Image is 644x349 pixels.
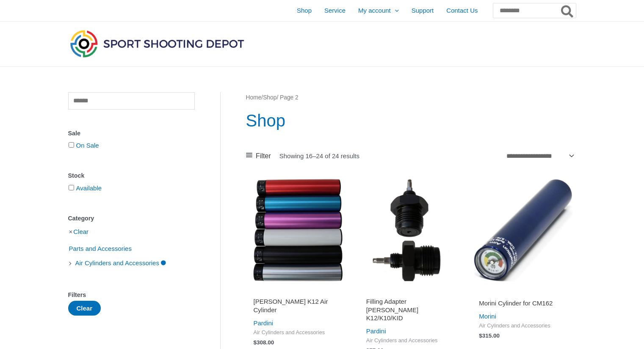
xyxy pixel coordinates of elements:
span: Air Cylinders and Accessories [366,337,455,344]
a: Pardini [254,319,274,327]
img: Cylinder for CM162 [471,178,575,282]
iframe: Customer reviews powered by Trustpilot [366,287,455,297]
a: Morini [479,313,496,320]
input: On Sale [69,142,74,148]
a: Home [246,94,262,101]
img: Pardini K12 Air Cylinder [246,178,350,282]
a: [PERSON_NAME] K12 Air Cylinder [254,297,343,317]
h2: Morini Cylinder for CM162 [479,299,568,308]
a: On Sale [76,142,99,149]
a: Parts and Accessories [68,245,133,252]
div: Filters [68,289,195,301]
nav: Breadcrumb [246,92,576,103]
a: Pardini [366,327,386,335]
a: Clear [73,228,88,235]
span: Air Cylinders and Accessories [479,322,568,330]
span: Air Cylinders and Accessories [254,329,343,336]
img: Sport Shooting Depot [68,28,246,59]
button: Clear [68,301,101,316]
h2: Filling Adapter [PERSON_NAME] K12/K10/KID [366,297,455,322]
input: Available [69,185,74,190]
a: Filter [246,150,271,162]
div: Category [68,212,195,225]
select: Shop order [503,149,576,162]
iframe: Customer reviews powered by Trustpilot [479,287,568,297]
img: Filling Adapter Pardini K12/K10/KID [359,178,463,282]
a: Morini Cylinder for CM162 [479,299,568,311]
bdi: 315.00 [479,333,500,339]
span: Filter [256,150,271,162]
bdi: 308.00 [254,339,274,346]
div: Stock [68,170,195,182]
button: Search [559,3,576,18]
p: Showing 16–24 of 24 results [279,153,359,159]
div: Sale [68,127,195,140]
h2: [PERSON_NAME] K12 Air Cylinder [254,297,343,314]
span: Parts and Accessories [68,242,133,256]
span: $ [479,333,482,339]
span: Air Cylinders and Accessories [75,256,160,270]
a: Available [76,184,102,192]
a: Filling Adapter [PERSON_NAME] K12/K10/KID [366,297,455,325]
span: $ [254,339,257,346]
a: Air Cylinders and Accessories [75,259,167,266]
iframe: Customer reviews powered by Trustpilot [254,287,343,297]
h1: Shop [246,109,576,132]
a: Shop [263,94,276,101]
